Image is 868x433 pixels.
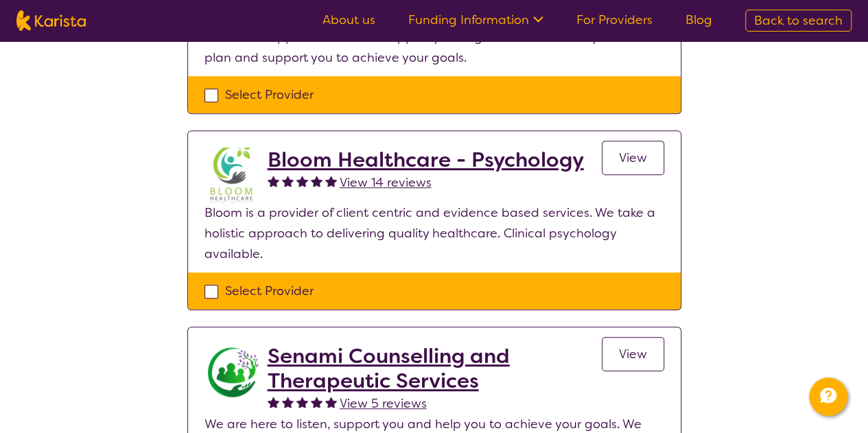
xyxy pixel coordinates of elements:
[296,396,308,408] img: fullstar
[282,175,294,187] img: fullstar
[619,150,647,166] span: View
[311,396,322,408] img: fullstar
[268,396,279,408] img: fullstar
[602,141,664,175] a: View
[602,337,664,371] a: View
[685,12,712,28] a: Blog
[619,346,647,362] span: View
[408,12,543,28] a: Funding Information
[325,396,337,408] img: fullstar
[325,175,337,187] img: fullstar
[268,148,584,172] a: Bloom Healthcare - Psychology
[745,10,852,32] a: Back to search
[268,344,602,393] a: Senami Counselling and Therapeutic Services
[204,202,664,264] p: Bloom is a provider of client centric and evidence based services. We take a holistic approach to...
[340,395,427,412] span: View 5 reviews
[16,10,86,31] img: Karista logo
[204,344,259,399] img: r7dlggcrx4wwrwpgprcg.jpg
[340,393,427,414] a: View 5 reviews
[809,377,847,416] button: Channel Menu
[322,12,375,28] a: About us
[268,175,279,187] img: fullstar
[340,172,432,193] a: View 14 reviews
[204,148,259,202] img: klsknef2cimwwz0wtkey.jpg
[296,175,308,187] img: fullstar
[576,12,653,28] a: For Providers
[311,175,322,187] img: fullstar
[282,396,294,408] img: fullstar
[340,174,432,191] span: View 14 reviews
[754,12,843,29] span: Back to search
